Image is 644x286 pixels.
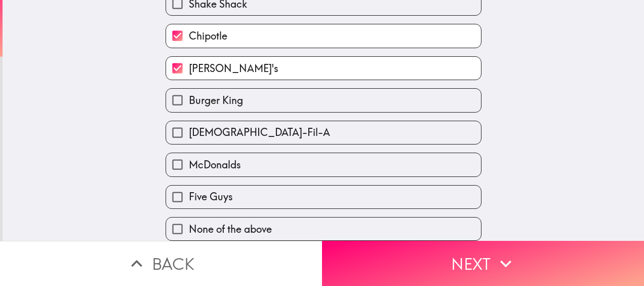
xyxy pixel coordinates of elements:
[166,24,481,47] button: Chipotle
[189,158,241,172] span: McDonalds
[189,29,227,43] span: Chipotle
[166,186,481,208] button: Five Guys
[189,93,243,108] span: Burger King
[166,121,481,144] button: [DEMOGRAPHIC_DATA]-Fil-A
[189,190,233,204] span: Five Guys
[166,57,481,80] button: [PERSON_NAME]'s
[189,61,278,76] span: [PERSON_NAME]'s
[189,222,272,236] span: None of the above
[166,218,481,240] button: None of the above
[166,153,481,176] button: McDonalds
[166,89,481,112] button: Burger King
[322,241,644,286] button: Next
[189,125,330,139] span: [DEMOGRAPHIC_DATA]-Fil-A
